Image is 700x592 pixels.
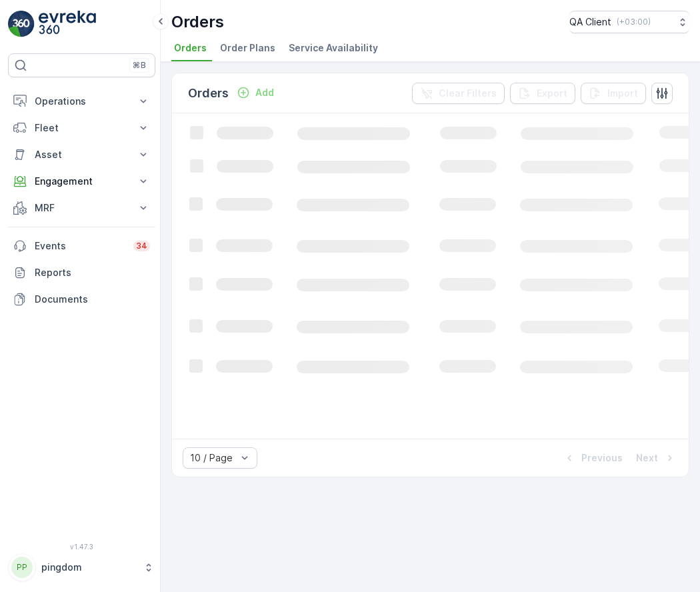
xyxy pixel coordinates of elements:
p: Engagement [35,175,129,188]
p: Fleet [35,121,129,135]
div: PP [11,557,33,578]
p: pingdom [41,561,137,574]
button: Next [635,450,678,466]
p: QA Client [569,15,611,29]
span: Order Plans [220,41,275,55]
button: Operations [8,88,155,115]
span: Orders [174,41,207,55]
button: Asset [8,141,155,168]
a: Documents [8,286,155,313]
p: Import [607,87,638,100]
p: Add [255,86,274,99]
button: Export [510,83,575,104]
button: PPpingdom [8,553,155,581]
p: Export [537,87,567,100]
a: Reports [8,259,155,286]
p: Asset [35,148,129,161]
img: logo_light-DOdMpM7g.png [39,11,96,37]
span: Service Availability [289,41,378,55]
button: MRF [8,195,155,221]
a: Events34 [8,233,155,259]
p: MRF [35,201,129,215]
p: ⌘B [133,60,146,71]
p: Orders [188,84,229,103]
p: Orders [171,11,224,33]
button: Engagement [8,168,155,195]
button: Previous [561,450,624,466]
img: logo [8,11,35,37]
button: Add [231,85,279,101]
p: Clear Filters [439,87,497,100]
p: Operations [35,95,129,108]
button: QA Client(+03:00) [569,11,689,33]
p: Events [35,239,125,253]
p: 34 [136,241,147,251]
p: Documents [35,293,150,306]
p: ( +03:00 ) [617,17,651,27]
p: Next [636,451,658,465]
span: v 1.47.3 [8,543,155,551]
p: Previous [581,451,623,465]
button: Clear Filters [412,83,505,104]
button: Fleet [8,115,155,141]
p: Reports [35,266,150,279]
button: Import [581,83,646,104]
